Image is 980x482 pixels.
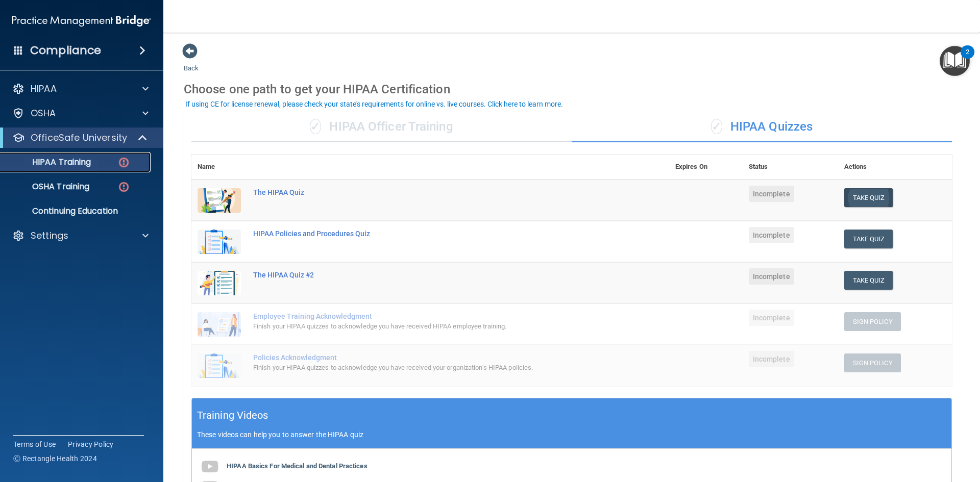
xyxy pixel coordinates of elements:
[31,83,57,95] p: HIPAA
[253,188,618,196] div: The HIPAA Quiz
[966,52,969,65] div: 2
[669,155,743,180] th: Expires On
[184,52,199,72] a: Back
[184,74,960,104] div: Choose one path to get your HIPAA Certification
[749,227,794,243] span: Incomplete
[185,100,563,108] div: If using CE for license renewal, please check your state's requirements for online vs. live cours...
[68,439,114,449] a: Privacy Policy
[253,230,618,238] div: HIPAA Policies and Procedures Quiz
[844,230,893,248] button: Take Quiz
[7,182,89,192] p: OSHA Training
[13,453,97,464] span: Ⓒ Rectangle Health 2024
[200,456,220,477] img: gray_youtube_icon.38fcd6cc.png
[227,462,367,470] b: HIPAA Basics For Medical and Dental Practices
[940,46,970,76] button: Open Resource Center, 2 new notifications
[749,268,794,285] span: Incomplete
[838,155,952,180] th: Actions
[191,155,247,180] th: Name
[743,155,838,180] th: Status
[13,439,56,449] a: Terms of Use
[12,230,149,242] a: Settings
[12,107,149,119] a: OSHA
[844,188,893,207] button: Take Quiz
[711,119,722,134] span: ✓
[253,271,618,279] div: The HIPAA Quiz #2
[572,112,952,142] div: HIPAA Quizzes
[749,310,794,326] span: Incomplete
[191,112,572,142] div: HIPAA Officer Training
[30,43,101,58] h4: Compliance
[253,362,618,374] div: Finish your HIPAA quizzes to acknowledge you have received your organization’s HIPAA policies.
[12,83,149,95] a: HIPAA
[253,320,618,333] div: Finish your HIPAA quizzes to acknowledge you have received HIPAA employee training.
[7,157,91,167] p: HIPAA Training
[844,312,901,331] button: Sign Policy
[253,353,618,362] div: Policies Acknowledgment
[844,353,901,372] button: Sign Policy
[31,132,127,144] p: OfficeSafe University
[749,186,794,202] span: Incomplete
[844,271,893,290] button: Take Quiz
[117,181,130,193] img: danger-circle.6113f641.png
[197,430,946,439] p: These videos can help you to answer the HIPAA quiz
[7,206,146,216] p: Continuing Education
[31,107,56,119] p: OSHA
[310,119,321,134] span: ✓
[197,407,268,424] h5: Training Videos
[12,132,148,144] a: OfficeSafe University
[184,99,565,109] button: If using CE for license renewal, please check your state's requirements for online vs. live cours...
[117,156,130,169] img: danger-circle.6113f641.png
[253,312,618,320] div: Employee Training Acknowledgment
[31,230,68,242] p: Settings
[12,11,151,31] img: PMB logo
[749,351,794,367] span: Incomplete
